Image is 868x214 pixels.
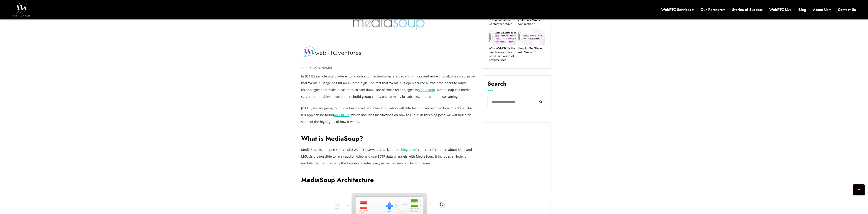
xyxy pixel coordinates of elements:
[489,11,516,26] a: [DOMAIN_NAME] Visits IIT Real Time Communication Conference 2025
[301,146,476,167] p: MediaSoup is an open source SFU WebRTC server. (Check out for more information about SFUs and MCU...
[769,7,792,12] a: WebRTC Live
[518,46,545,54] a: How to Get Started with WebRTC
[12,3,32,16] img: WebRTC.ventures
[518,11,545,26] a: How Much Does It Really Cost to Build and Run a WebRTC Application?
[487,127,546,188] iframe: Embedded CTA
[306,65,332,70] a: [PERSON_NAME]
[813,7,831,12] a: About Us
[395,147,415,152] a: this blog post
[301,135,476,143] h2: What is MediaSoup?
[489,46,516,62] a: Why WebRTC Is the Best Transport for Real-Time Voice AI Architectures
[732,7,762,12] a: Stories of Success
[334,113,349,117] a: on GitHub
[487,80,546,91] label: Search
[661,7,694,12] a: WebRTC Services
[838,7,856,12] a: Contact Us
[536,96,546,108] button: Search
[301,176,476,184] h2: MediaSoup Architecture
[301,105,476,125] p: [DATE], we are going to build a basic voice and chat application with MediaSoup and explain how i...
[418,88,435,92] a: MediaSoup
[301,73,476,100] p: In [DATE] remote world where communication technologies are becoming more and more critical, it i...
[798,7,806,12] a: Blog
[701,7,725,12] a: Our Partners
